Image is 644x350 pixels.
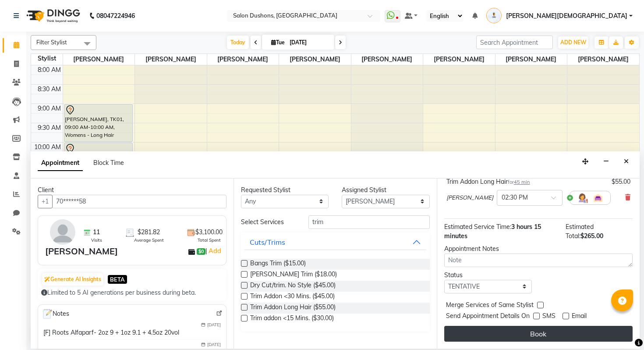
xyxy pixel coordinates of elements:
[444,271,532,280] div: Status
[207,246,223,256] a: Add
[135,54,207,65] span: [PERSON_NAME]
[198,237,221,243] span: Total Spent
[423,54,495,65] span: [PERSON_NAME]
[50,219,75,245] img: avatar
[446,177,530,186] div: Trim Addon Long Hair
[495,54,567,65] span: [PERSON_NAME]
[207,321,221,328] span: [DATE]
[195,228,223,237] span: $3,100.00
[542,311,556,322] span: SMS
[205,246,223,256] span: |
[36,85,63,94] div: 8:30 AM
[42,308,69,320] span: Notes
[32,143,63,152] div: 10:00 AM
[250,281,336,292] span: Dry Cut/trim. No Style ($45.00)
[227,36,249,49] span: Today
[250,314,334,325] span: Trim addon <15 Mins. ($30.00)
[42,273,103,286] button: Generate AI Insights
[567,54,639,65] span: [PERSON_NAME]
[269,39,287,46] span: Tue
[250,303,336,314] span: Trim Addon Long Hair ($55.00)
[577,193,587,203] img: Hairdresser.png
[134,237,164,243] span: Average Spent
[444,244,633,254] div: Appointment Notes
[342,186,429,195] div: Assigned Stylist
[64,104,132,142] div: [PERSON_NAME], TK01, 09:00 AM-10:00 AM, Womens - Long Hair
[508,179,530,185] small: for
[506,11,627,21] span: [PERSON_NAME][DEMOGRAPHIC_DATA]
[612,177,630,186] div: $55.00
[572,311,587,322] span: Email
[38,155,83,171] span: Appointment
[244,234,426,250] button: Cuts/Trims
[91,237,102,243] span: Visits
[446,193,493,202] span: [PERSON_NAME]
[93,159,124,167] span: Block Time
[241,186,329,195] div: Requested Stylist
[96,4,135,28] b: 08047224946
[566,223,594,240] span: Estimated Total:
[287,36,331,49] input: 2025-09-02
[446,311,530,322] span: Send Appointment Details On
[43,328,179,337] div: [F] Roots Alfaparf- 2oz 9 + 1oz 9.1 + 4.5oz 20vol
[108,275,127,283] span: BETA
[250,292,335,303] span: Trim Addon <30 Mins. ($45.00)
[36,65,63,75] div: 8:00 AM
[444,326,633,342] button: Book
[308,215,430,229] input: Search by service name
[52,195,226,208] input: Search by Name/Mobile/Email/Code
[93,228,100,237] span: 11
[250,270,337,281] span: [PERSON_NAME] Trim ($18.00)
[234,218,301,227] div: Select Services
[41,288,223,297] div: Limited to 5 AI generations per business during beta.
[486,8,502,23] img: Ankit Jain
[279,54,351,65] span: [PERSON_NAME]
[64,143,132,238] div: [PERSON_NAME], TK02, 10:00 AM-12:30 PM, Balayage Partial
[476,36,553,49] input: Search Appointment
[207,341,221,348] span: [DATE]
[250,259,306,270] span: Bangs Trim ($15.00)
[207,54,279,65] span: [PERSON_NAME]
[45,245,118,258] div: [PERSON_NAME]
[31,54,63,63] div: Stylist
[444,223,541,240] span: 3 hours 15 minutes
[36,39,67,46] span: Filter Stylist
[138,228,160,237] span: $281.82
[560,39,586,46] span: ADD NEW
[558,36,588,49] button: ADD NEW
[38,186,226,195] div: Client
[580,232,603,240] span: $265.00
[22,4,82,28] img: logo
[514,179,530,185] span: 45 min
[446,300,534,311] span: Merge Services of Same Stylist
[250,237,285,247] div: Cuts/Trims
[620,155,633,168] button: Close
[351,54,423,65] span: [PERSON_NAME]
[38,195,53,208] button: +1
[63,54,135,65] span: [PERSON_NAME]
[444,223,511,231] span: Estimated Service Time:
[36,123,63,132] div: 9:30 AM
[197,248,205,255] span: $0
[36,104,63,113] div: 9:00 AM
[593,193,603,203] img: Interior.png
